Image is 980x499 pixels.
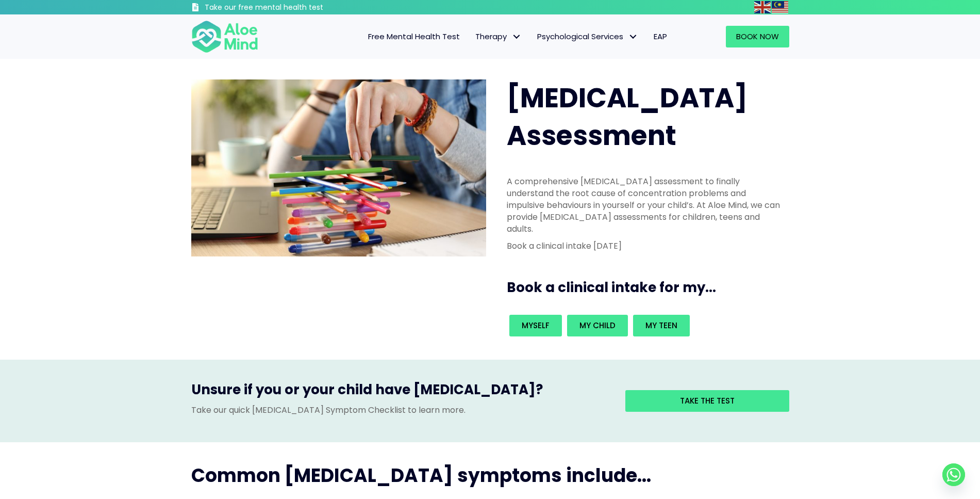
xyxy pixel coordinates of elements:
[475,31,522,42] span: Therapy
[736,31,779,42] span: Book Now
[529,26,646,47] a: Psychological ServicesPsychological Services: submenu
[654,31,667,42] span: EAP
[507,278,793,297] h3: Book a clinical intake for my...
[567,315,628,336] a: My child
[626,29,641,44] span: Psychological Services: submenu
[507,175,783,235] p: A comprehensive [MEDICAL_DATA] assessment to finally understand the root cause of concentration p...
[368,31,460,42] span: Free Mental Health Test
[507,312,783,339] div: Book an intake for my...
[509,315,562,336] a: Myself
[680,395,735,406] span: Take the test
[646,26,675,47] a: EAP
[942,463,965,486] a: Whatsapp
[579,320,616,331] span: My child
[191,462,651,489] span: Common [MEDICAL_DATA] symptoms include...
[205,3,378,13] h3: Take our free mental health test
[272,26,675,47] nav: Menu
[522,320,550,331] span: Myself
[191,380,610,404] h3: Unsure if you or your child have [MEDICAL_DATA]?
[191,20,258,54] img: Aloe mind Logo
[191,404,610,416] p: Take our quick [MEDICAL_DATA] Symptom Checklist to learn more.
[507,79,748,154] span: [MEDICAL_DATA] Assessment
[468,26,529,47] a: TherapyTherapy: submenu
[772,1,788,13] img: ms
[625,390,789,412] a: Take the test
[645,320,677,331] span: My teen
[360,26,468,47] a: Free Mental Health Test
[537,31,638,42] span: Psychological Services
[507,240,783,252] p: Book a clinical intake [DATE]
[191,79,486,256] img: ADHD photo
[772,1,789,13] a: Malay
[726,26,789,47] a: Book Now
[754,1,772,13] a: English
[191,3,378,14] a: Take our free mental health test
[754,1,771,13] img: en
[633,315,690,336] a: My teen
[509,29,524,44] span: Therapy: submenu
